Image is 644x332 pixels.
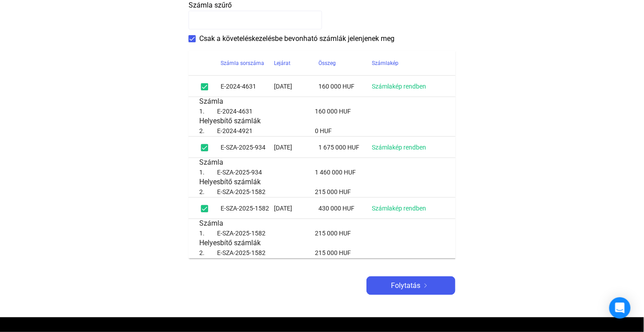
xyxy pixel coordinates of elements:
[372,58,445,69] div: Számlakép
[199,219,445,228] div: Számla
[318,76,372,97] td: 160 000 HUF
[315,228,445,239] td: 215 000 HUF
[372,144,426,151] a: Számlakép rendben
[315,126,445,136] td: 0 HUF
[318,58,372,69] div: Összeg
[274,58,290,69] div: Lejárat
[199,126,217,136] td: 2.
[217,167,315,178] td: E-SZA-2025-934
[199,247,217,258] td: 2.
[199,239,445,247] div: Helyesbítő számlák
[372,58,398,69] div: Számlakép
[199,167,217,178] td: 1.
[315,106,445,117] td: 160 000 HUF
[315,167,445,178] td: 1 460 000 HUF
[315,247,445,258] td: 215 000 HUF
[199,117,445,126] div: Helyesbítő számlák
[372,205,426,212] a: Számlakép rendben
[315,186,445,197] td: 215 000 HUF
[221,137,274,158] td: E-SZA-2025-934
[274,198,318,219] td: [DATE]
[274,58,318,69] div: Lejárat
[217,228,315,239] td: E-SZA-2025-1582
[221,58,274,69] div: Számla sorszáma
[217,106,315,117] td: E-2024-4631
[199,106,217,117] td: 1.
[274,137,318,158] td: [DATE]
[318,198,372,219] td: 430 000 HUF
[609,297,631,319] div: Open Intercom Messenger
[217,247,315,258] td: E-SZA-2025-1582
[217,126,315,136] td: E-2024-4921
[391,280,420,291] span: Folytatás
[372,83,426,90] a: Számlakép rendben
[199,158,445,167] div: Számla
[221,58,264,69] div: Számla sorszáma
[199,33,394,44] span: Csak a követeléskezelésbe bevonható számlák jelenjenek meg
[199,178,445,186] div: Helyesbítő számlák
[366,276,455,295] button: Folytatásarrow-right-white
[199,228,217,239] td: 1.
[199,97,445,106] div: Számla
[318,137,372,158] td: 1 675 000 HUF
[420,283,431,288] img: arrow-right-white
[274,76,318,97] td: [DATE]
[217,186,315,197] td: E-SZA-2025-1582
[318,58,336,69] div: Összeg
[221,198,274,219] td: E-SZA-2025-1582
[199,186,217,197] td: 2.
[189,1,232,9] span: Számla szűrő
[221,76,274,97] td: E-2024-4631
